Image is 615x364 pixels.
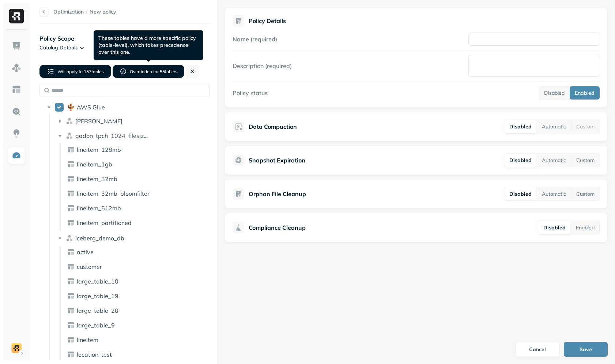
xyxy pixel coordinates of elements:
[504,187,537,200] button: Disabled
[538,221,571,234] button: Disabled
[77,248,94,256] p: active
[39,44,77,51] p: Catalog Default
[12,151,21,160] img: Optimization
[64,275,205,287] div: large_table_10
[64,188,205,199] div: lineitem_32mb_bloomfilter
[12,41,21,50] img: Dashboard
[539,86,570,100] button: Disabled
[564,342,608,357] button: Save
[77,161,112,168] p: lineitem_1gb
[75,234,124,242] p: iceberg_demo_db
[77,351,112,358] p: location_test
[12,107,21,116] img: Query Explorer
[77,278,118,285] p: large_table_10
[64,158,205,170] div: lineitem_1gb
[537,187,571,200] button: Automatic
[75,132,148,139] p: gadon_tpch_1024_filesizes_test
[77,175,117,183] p: lineitem_32mb
[64,319,205,331] div: large_table_9
[233,62,292,70] label: Description (required)
[130,69,159,74] span: Overridden for
[77,104,105,111] p: AWS Glue
[64,173,205,185] div: lineitem_32mb
[77,322,115,329] p: large_table_9
[249,122,297,131] p: Data Compaction
[77,336,98,344] p: lineitem
[53,8,116,15] nav: breadcrumb
[75,117,122,125] p: dean
[83,69,104,74] span: 157 table s
[77,292,118,300] p: large_table_19
[12,85,21,94] img: Asset Explorer
[77,204,121,212] p: lineitem_512mb
[77,307,118,314] p: large_table_20
[57,69,83,74] span: Will apply to
[64,202,205,214] div: lineitem_512mb
[64,349,205,360] div: location_test
[571,221,600,234] button: Enabled
[12,129,21,138] img: Insights
[233,35,277,43] label: Name (required)
[537,120,571,133] button: Automatic
[55,103,64,112] button: AWS Glue
[53,115,205,127] div: [PERSON_NAME]
[571,154,600,167] button: Custom
[77,146,121,153] p: lineitem_128mb
[11,343,22,353] img: demo
[53,232,205,244] div: iceberg_demo_db
[64,261,205,273] div: customer
[64,305,205,316] div: large_table_20
[249,156,305,165] p: Snapshot Expiration
[64,290,205,302] div: large_table_19
[77,219,132,226] p: lineitem_partitioned
[42,101,207,113] div: AWS GlueAWS Glue
[77,263,102,270] p: customer
[53,130,205,142] div: gadon_tpch_1024_filesizes_test
[537,154,571,167] button: Automatic
[39,34,210,43] p: Policy Scope
[64,144,205,155] div: lineitem_128mb
[159,69,177,74] span: 55 table s
[90,8,116,15] span: New policy
[113,65,184,78] button: Overridden for 55tables
[53,8,84,15] p: Optimization
[249,223,306,232] p: Compliance Cleanup
[77,190,150,197] p: lineitem_32mb_bloomfilter
[571,187,600,200] button: Custom
[64,217,205,229] div: lineitem_partitioned
[504,154,537,167] button: Disabled
[86,8,87,15] p: /
[504,120,537,133] button: Disabled
[64,334,205,346] div: lineitem
[64,246,205,258] div: active
[516,342,559,357] button: Cancel
[9,9,24,23] img: Ryft
[75,117,122,125] span: [PERSON_NAME]
[249,189,306,198] p: Orphan File Cleanup
[12,63,21,72] img: Assets
[570,86,600,100] button: Enabled
[39,65,111,78] button: Will apply to 157tables
[249,17,286,25] p: Policy Details
[94,30,203,60] div: These tables have a more specific policy (table-level), which takes precedence over this one.
[233,89,268,97] label: Policy status
[75,132,163,139] span: gadon_tpch_1024_filesizes_test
